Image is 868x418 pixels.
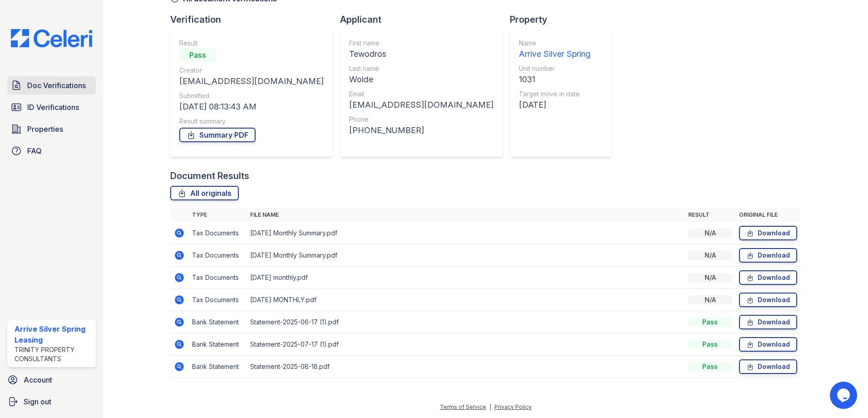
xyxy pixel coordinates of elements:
div: [EMAIL_ADDRESS][DOMAIN_NAME] [349,99,493,111]
td: Tax Documents [188,222,247,244]
td: [DATE] monthly.pdf [247,267,685,289]
div: Applicant [340,13,510,26]
a: Download [739,248,797,263]
th: Original file [735,208,801,222]
a: Properties [7,120,96,138]
div: Phone [349,115,493,124]
div: | [489,403,491,410]
div: Tewodros [349,48,493,60]
div: Document Results [170,169,249,182]
div: [EMAIL_ADDRESS][DOMAIN_NAME] [179,75,324,88]
a: ID Verifications [7,98,96,116]
div: N/A [688,273,732,282]
div: N/A [688,251,732,260]
div: Arrive Silver Spring [519,48,591,60]
div: Pass [688,318,732,327]
a: Download [739,270,797,285]
td: Tax Documents [188,244,247,267]
a: Download [739,315,797,329]
a: Download [739,359,797,374]
td: Tax Documents [188,267,247,289]
div: Verification [170,13,340,26]
a: Account [4,371,99,389]
td: Statement-2025-08-18.pdf [247,356,685,378]
a: Doc Verifications [7,76,96,95]
div: Result [179,39,324,48]
a: Terms of Service [440,403,486,410]
span: Properties [27,124,63,134]
div: Wolde [349,73,493,86]
div: Pass [688,362,732,371]
div: Email [349,90,493,99]
td: Statement-2025-06-17 (1).pdf [247,311,685,333]
div: Target move in date [519,90,591,99]
td: Tax Documents [188,289,247,311]
a: Download [739,226,797,240]
td: Bank Statement [188,356,247,378]
iframe: chat widget [830,382,859,409]
a: All originals [170,186,239,200]
div: First name [349,39,493,48]
td: Statement-2025-07-17 (1).pdf [247,333,685,356]
div: [DATE] [519,99,591,111]
span: Doc Verifications [27,80,86,91]
div: Pass [688,340,732,349]
div: Submitted [179,91,324,100]
span: FAQ [27,145,42,156]
a: Download [739,337,797,352]
div: Creator [179,66,324,75]
th: File name [247,208,685,222]
div: 1031 [519,73,591,86]
a: Download [739,293,797,307]
a: Sign out [4,393,99,411]
div: Result summary [179,117,324,126]
th: Type [188,208,247,222]
span: Account [24,374,52,385]
a: FAQ [7,142,96,160]
span: Sign out [24,396,51,407]
img: CE_Logo_Blue-a8612792a0a2168367f1c8372b55b34899dd931a85d93a1a3d3e32e68fde9ad4.png [4,29,99,47]
a: Name Arrive Silver Spring [519,39,591,60]
a: Summary PDF [179,128,256,142]
div: Property [510,13,619,26]
td: [DATE] MONTHLY.pdf [247,289,685,311]
div: [DATE] 08:13:43 AM [179,100,324,113]
div: Pass [179,48,216,62]
a: Privacy Policy [494,403,532,410]
div: Trinity Property Consultants [15,345,92,363]
td: [DATE] Monthly Summary.pdf [247,244,685,267]
div: Last name [349,64,493,73]
div: [PHONE_NUMBER] [349,124,493,137]
td: Bank Statement [188,333,247,356]
div: N/A [688,229,732,238]
div: Arrive Silver Spring Leasing [15,323,92,345]
div: Name [519,39,591,48]
td: [DATE] Monthly Summary.pdf [247,222,685,244]
div: Unit number [519,64,591,73]
span: ID Verifications [27,102,79,113]
th: Result [685,208,735,222]
td: Bank Statement [188,311,247,333]
div: N/A [688,295,732,304]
